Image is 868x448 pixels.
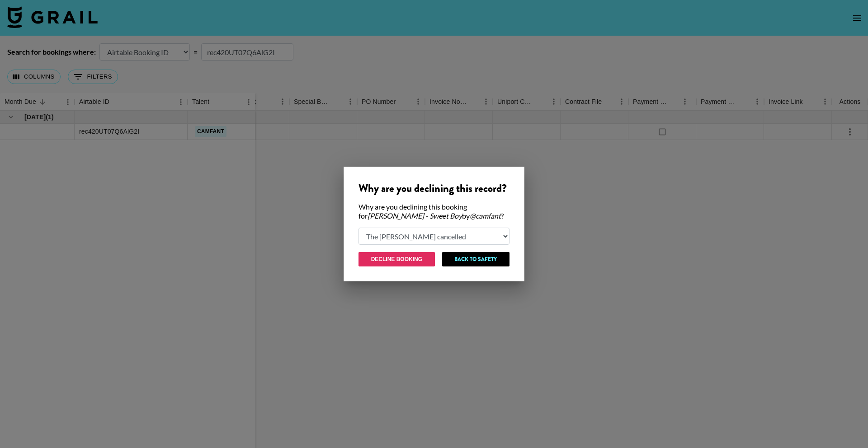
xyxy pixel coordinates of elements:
div: Why are you declining this booking for by ? [359,202,509,220]
em: [PERSON_NAME] - Sweet Boy [368,211,462,220]
div: Why are you declining this record? [359,182,509,195]
em: @ camfant [470,211,501,220]
button: Decline Booking [359,252,435,266]
button: Back to Safety [442,252,509,266]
